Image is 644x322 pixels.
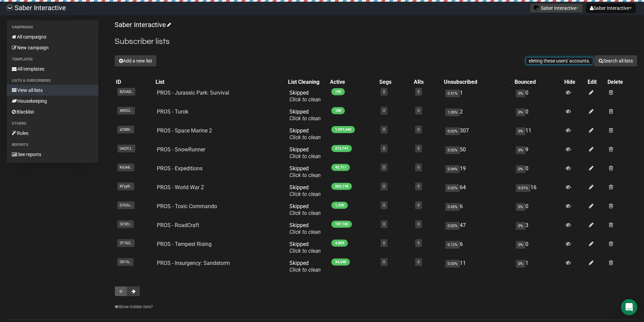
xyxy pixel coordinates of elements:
a: Click to clean [289,229,321,235]
span: 0% [516,146,525,154]
span: 4,809 [331,240,348,247]
img: ec1bccd4d48495f5e7d53d9a520ba7e5 [7,5,13,11]
th: List: No sort applied, activate to apply an ascending sort [154,77,287,87]
li: Templates [7,55,98,64]
a: PROS - Jurassic Park: Survival [157,90,229,96]
span: 0% [516,241,525,249]
a: Click to clean [289,96,321,103]
a: 0 [383,127,385,132]
th: Active: No sort applied, activate to apply an ascending sort [329,77,378,87]
a: PROS - Space Marine 2 [157,127,212,134]
a: Click to clean [289,115,321,122]
td: 64 [443,181,513,200]
span: 0.02% [445,222,460,230]
th: Edit: No sort applied, sorting is disabled [586,77,606,87]
span: 0% [516,90,525,97]
button: Saber Interactive [530,3,583,13]
a: Click to clean [289,267,321,273]
span: 263,118 [331,183,352,190]
th: Bounced: No sort applied, activate to apply an ascending sort [513,77,563,87]
div: Bounced [515,79,556,85]
a: PROS - RoadCraft [157,222,199,228]
td: 0 [513,238,563,257]
div: Active [330,79,371,85]
td: 0 [513,200,563,219]
a: Click to clean [289,191,321,197]
li: Others [7,120,98,128]
div: Edit [588,79,605,85]
a: 0 [418,222,420,226]
div: ARs [414,79,436,85]
a: Click to clean [289,153,321,159]
a: 0 [418,184,420,189]
span: 45,711 [331,164,350,171]
span: KFyyR.. [117,182,134,190]
a: Housekeeping [7,96,98,106]
span: 213,741 [331,145,352,152]
a: PROS - Expeditions [157,165,202,172]
div: List Cleaning [288,79,322,85]
span: 0% [516,108,525,116]
a: All campaigns [7,31,98,42]
span: Skipped [289,222,321,235]
td: 1 [443,87,513,106]
button: Add a new list [115,55,157,67]
a: PROS - SnowRunner [157,146,205,153]
div: Delete [607,79,636,85]
td: 0 [513,106,563,125]
a: Click to clean [289,172,321,178]
td: 50 [443,144,513,163]
span: Skipped [289,165,321,178]
a: 0 [418,90,420,94]
a: 0 [383,146,385,151]
a: Rules [7,128,98,139]
a: 0 [383,203,385,207]
a: 0 [418,146,420,151]
span: 0.03% [445,260,460,268]
a: 0 [418,127,420,132]
button: Search all lists [594,55,637,67]
td: 2 [443,106,513,125]
span: 0% [516,260,525,268]
span: X892Z.. [117,107,135,115]
span: Skipped [289,260,321,273]
span: Skipped [289,90,321,103]
a: PROS - Toxic Commando [157,203,217,209]
th: Segs: No sort applied, activate to apply an ascending sort [378,77,412,87]
a: Saber Interactive [115,21,170,29]
span: D763c.. [117,201,135,209]
th: Delete: No sort applied, sorting is disabled [606,77,637,87]
div: Open Intercom Messenger [621,299,637,315]
a: PROS - World War Z [157,184,204,191]
div: Hide [564,79,585,85]
li: Lists & subscribers [7,77,98,85]
td: 6 [443,238,513,257]
li: Campaigns [7,23,98,31]
th: ID: No sort applied, sorting is disabled [115,77,154,87]
span: Skipped [289,108,321,122]
div: ID [116,79,153,85]
a: Click to clean [289,134,321,141]
span: 0% [516,203,525,211]
div: Segs [379,79,406,85]
td: 19 [443,163,513,181]
a: See reports [7,149,98,160]
span: Skipped [289,184,321,197]
span: 0.45% [445,203,460,211]
a: Show hidden lists? [115,304,153,309]
a: 0 [383,90,385,94]
a: PROS - Turok [157,108,188,115]
button: Saber Interactive [586,3,636,13]
span: 1,330 [331,202,348,209]
span: 0.01% [516,184,530,192]
td: 16 [513,181,563,200]
span: 0.12% [445,241,460,249]
span: 0.02% [445,146,460,154]
span: Skipped [289,146,321,159]
a: 0 [383,165,385,170]
span: Skipped [289,203,321,216]
td: 3 [513,219,563,238]
span: 34,048 [331,258,350,266]
td: 11 [443,257,513,276]
a: New campaign [7,42,98,53]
